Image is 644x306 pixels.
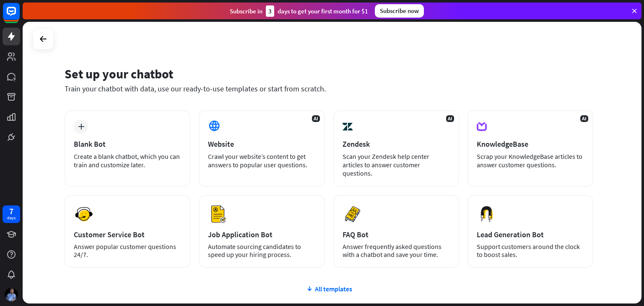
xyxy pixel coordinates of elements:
[9,207,13,215] div: 7
[375,4,424,18] div: Subscribe now
[3,205,20,223] a: 7 days
[266,5,274,17] div: 3
[230,5,368,17] div: Subscribe in days to get your first month for $1
[7,215,16,221] div: days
